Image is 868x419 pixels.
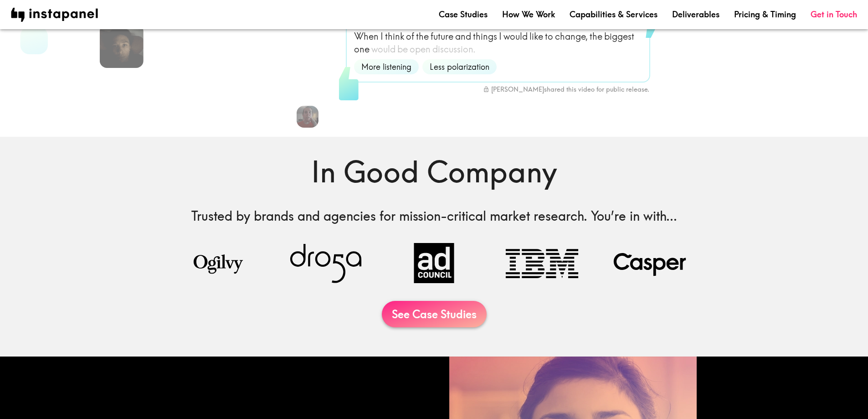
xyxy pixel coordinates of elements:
[354,43,370,56] span: one
[502,9,555,20] a: How We Work
[11,8,98,22] img: instapanel
[356,61,417,72] span: More listening
[382,301,487,327] a: See Case Studies
[734,9,796,20] a: Pricing & Timing
[172,249,265,277] img: Ogilvy logo
[380,30,383,43] span: I
[545,30,553,43] span: to
[529,30,543,43] span: like
[424,61,495,72] span: Less polarization
[590,30,602,43] span: the
[172,151,697,192] h1: In Good Company
[279,243,373,283] img: Droga5 logo
[371,43,395,56] span: would
[672,9,719,20] a: Deliverables
[473,30,497,43] span: things
[297,106,318,128] img: Elizabeth
[439,9,488,20] a: Case Studies
[387,243,481,283] img: Ad Council logo
[483,85,649,93] div: [PERSON_NAME] shared this video for public release.
[354,30,379,43] span: When
[410,43,431,56] span: open
[555,30,588,43] span: change,
[811,9,857,20] a: Get in Touch
[431,30,453,43] span: future
[385,30,404,43] span: think
[432,43,476,56] span: discussion.
[570,9,657,20] a: Capabilities & Services
[499,30,502,43] span: I
[604,30,634,43] span: biggest
[495,243,589,283] img: IBM logo
[503,30,528,43] span: would
[99,24,143,68] img: Cory
[172,207,697,225] h6: Trusted by brands and agencies for mission-critical market research. You’re in with...
[455,30,471,43] span: and
[416,30,429,43] span: the
[397,43,408,56] span: be
[406,30,414,43] span: of
[603,243,697,283] img: Casper logo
